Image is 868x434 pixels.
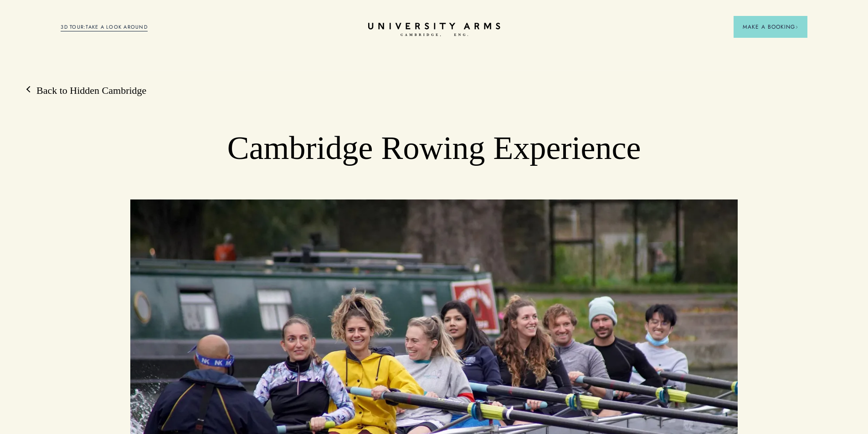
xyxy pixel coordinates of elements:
[734,16,807,38] button: Make a BookingArrow icon
[27,84,146,97] a: Back to Hidden Cambridge
[61,23,148,31] a: 3D TOUR:TAKE A LOOK AROUND
[368,23,500,37] a: Home
[191,129,677,168] h1: Cambridge Rowing Experience
[795,26,798,29] img: Arrow icon
[743,23,798,31] span: Make a Booking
